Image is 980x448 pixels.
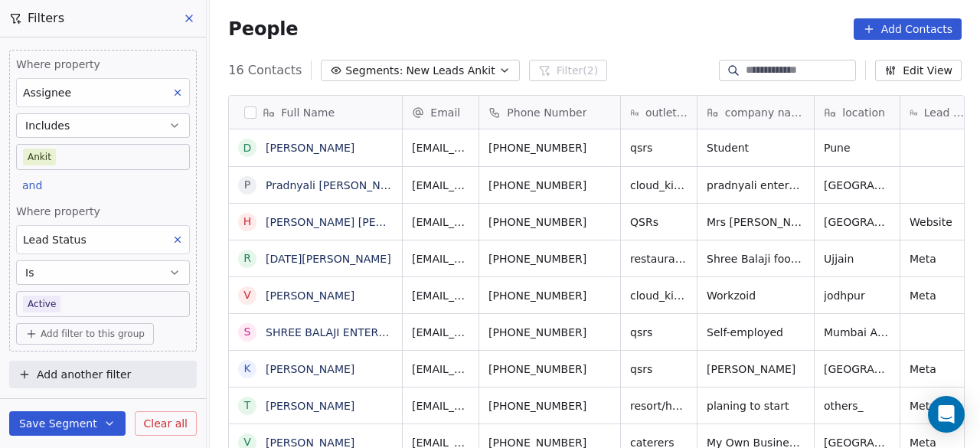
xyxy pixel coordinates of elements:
span: [GEOGRAPHIC_DATA] [824,178,890,193]
span: Meta [910,361,967,377]
span: others_ [824,398,890,414]
a: [PERSON_NAME] [266,142,354,154]
span: [EMAIL_ADDRESS][DOMAIN_NAME] [412,398,469,414]
span: [GEOGRAPHIC_DATA] [824,214,890,230]
span: planing to start [707,398,805,414]
span: Meta [910,288,967,303]
div: T [244,397,251,414]
button: Edit View [875,60,962,81]
span: People [228,18,298,41]
span: [PERSON_NAME] [707,361,805,377]
span: pradnyali enterprises [707,178,805,193]
div: outlet type [621,96,697,129]
div: k [244,361,251,377]
span: 16 Contacts [228,61,302,80]
a: [DATE][PERSON_NAME] [266,253,391,265]
a: Pradnyali [PERSON_NAME] [266,179,408,191]
span: [PHONE_NUMBER] [488,251,611,267]
span: [PHONE_NUMBER] [488,140,611,155]
span: [EMAIL_ADDRESS][DOMAIN_NAME] [412,288,469,303]
div: S [244,324,251,340]
span: [GEOGRAPHIC_DATA] [824,361,890,377]
span: [PHONE_NUMBER] [488,288,611,303]
button: Add Contacts [854,18,962,40]
span: [PHONE_NUMBER] [488,398,611,414]
span: Full Name [281,105,335,120]
span: Meta [910,398,967,414]
span: Website [910,214,967,230]
div: Email [403,96,479,129]
a: [PERSON_NAME] [266,400,354,412]
span: [EMAIL_ADDRESS][DOMAIN_NAME] [412,178,469,193]
span: Meta [910,251,967,267]
span: qsrs [630,361,688,377]
a: SHREE BALAJI ENTERPRISES | Restaurant management & Consultancy | Cloud kitchen Consultancy | Qsr ... [266,326,976,338]
div: P [244,177,250,193]
span: Email [430,105,460,120]
div: R [243,250,251,267]
span: [EMAIL_ADDRESS][DOMAIN_NAME] [412,325,469,340]
span: [EMAIL_ADDRESS][DOMAIN_NAME] [412,140,469,155]
span: Shree Balaji food Junction & Restaurant [707,251,805,267]
span: [EMAIL_ADDRESS][DOMAIN_NAME] [412,214,469,230]
span: Student [707,140,805,155]
span: Mumbai Andheri [824,325,890,340]
a: [PERSON_NAME] [PERSON_NAME] [266,216,447,228]
span: Lead Source [924,105,968,120]
span: New Leads Ankit [406,63,495,79]
span: Workzoid [707,288,805,303]
span: Pune [824,140,890,155]
span: qsrs [630,325,688,340]
div: Lead Source [900,96,976,129]
div: D [243,140,252,156]
div: Phone Number [479,96,620,129]
span: restaurants [630,251,688,267]
span: cloud_kitchen [630,288,688,303]
span: qsrs [630,140,688,155]
span: company name [725,105,805,120]
span: Segments: [345,63,403,79]
span: [PHONE_NUMBER] [488,214,611,230]
div: H [243,214,252,230]
button: Filter(2) [529,60,608,81]
span: [PHONE_NUMBER] [488,361,611,377]
span: Ujjain [824,251,890,267]
span: jodhpur [824,288,890,303]
span: resort/hotels [630,398,688,414]
span: [EMAIL_ADDRESS][DOMAIN_NAME] [412,251,469,267]
span: [EMAIL_ADDRESS][DOMAIN_NAME] [412,361,469,377]
span: QSRs [630,214,688,230]
span: outlet type [645,105,688,120]
div: V [244,287,252,303]
div: location [815,96,900,129]
div: Open Intercom Messenger [928,396,965,433]
span: location [842,105,885,120]
span: Phone Number [507,105,586,120]
span: cloud_kitchen [630,178,688,193]
div: company name [697,96,814,129]
a: [PERSON_NAME] [266,363,354,375]
span: Mrs [PERSON_NAME] [707,214,805,230]
span: Self-employed [707,325,805,340]
a: [PERSON_NAME] [266,289,354,302]
span: [PHONE_NUMBER] [488,178,611,193]
span: [PHONE_NUMBER] [488,325,611,340]
div: Full Name [229,96,402,129]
